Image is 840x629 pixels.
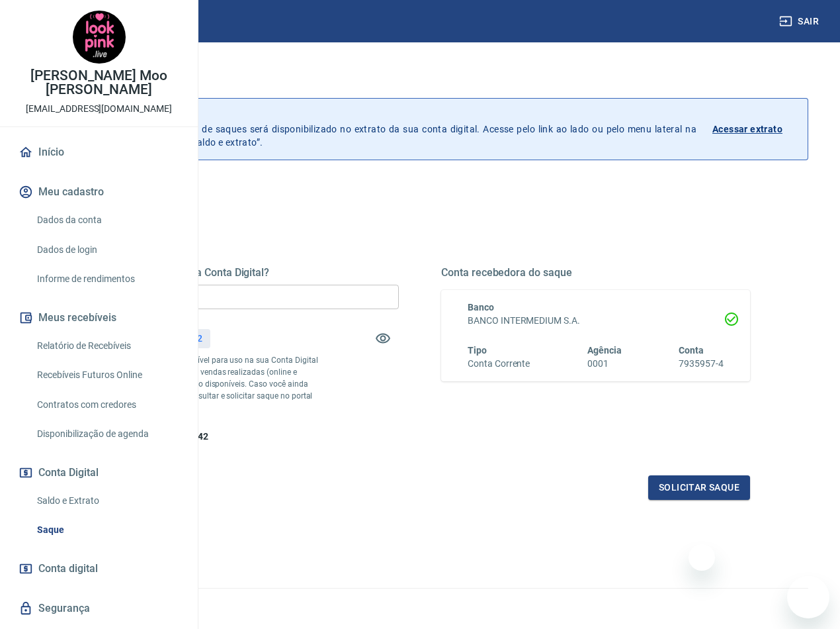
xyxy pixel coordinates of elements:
h6: Conta Corrente [468,357,530,371]
p: [PERSON_NAME] Moo [PERSON_NAME] [11,69,187,97]
a: Relatório de Recebíveis [32,332,182,360]
h6: 0001 [587,357,622,371]
a: Dados da conta [32,207,182,234]
button: Solicitar saque [648,475,750,500]
a: Saldo e Extrato [32,487,182,514]
button: Meus recebíveis [16,303,182,332]
p: [EMAIL_ADDRESS][DOMAIN_NAME] [26,102,172,116]
h3: Saque [32,69,808,87]
h5: Conta recebedora do saque [441,266,750,279]
a: Início [16,138,182,167]
iframe: Fechar mensagem [689,544,715,571]
button: Meu cadastro [16,177,182,207]
iframe: Botão para abrir a janela de mensagens [787,576,829,618]
a: Dados de login [32,236,182,264]
img: f5e2b5f2-de41-4e9a-a4e6-a6c2332be871.jpeg [73,11,126,64]
button: Conta Digital [16,458,182,487]
span: Banco [468,302,494,313]
span: Conta [679,345,704,356]
h6: 7935957-4 [679,357,724,371]
a: Recebíveis Futuros Online [32,362,182,389]
a: Segurança [16,594,182,623]
a: Acessar extrato [712,109,797,149]
button: Sair [777,9,824,34]
p: R$ 163,42 [161,332,202,346]
span: Tipo [468,345,487,356]
p: 2025 © [32,599,808,613]
a: Disponibilização de agenda [32,420,182,448]
span: Conta digital [38,559,98,578]
h6: BANCO INTERMEDIUM S.A. [468,314,724,328]
p: A partir de agora, o histórico de saques será disponibilizado no extrato da sua conta digital. Ac... [71,109,696,149]
span: Agência [587,345,622,356]
a: Saque [32,516,182,544]
a: Conta digital [16,554,182,583]
a: Informe de rendimentos [32,266,182,293]
p: *Corresponde ao saldo disponível para uso na sua Conta Digital Vindi. Incluindo os valores das ve... [90,354,321,414]
a: Contratos com credores [32,391,182,418]
p: Histórico de saques [71,109,696,122]
p: Acessar extrato [712,122,782,136]
span: R$ 163,42 [167,431,208,442]
h5: Quanto deseja sacar da Conta Digital? [90,266,399,279]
